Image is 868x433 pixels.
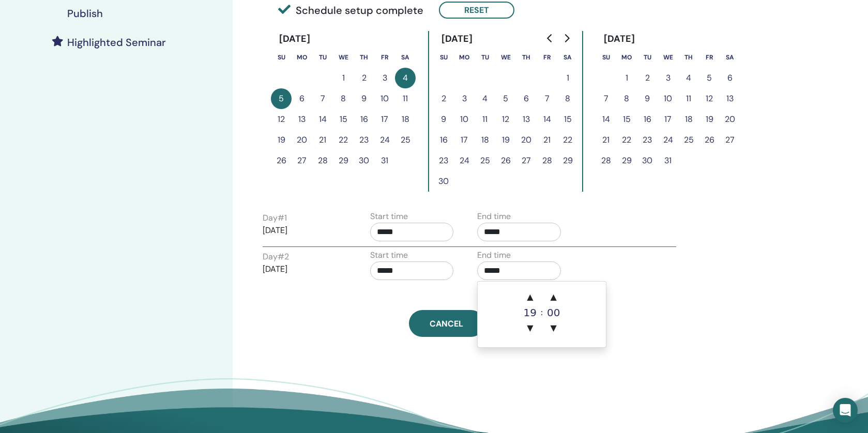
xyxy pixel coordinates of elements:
label: Start time [370,210,408,223]
h4: Highlighted Seminar [67,36,166,49]
button: 29 [616,150,637,171]
button: 2 [637,68,658,88]
button: 13 [720,88,740,109]
button: 27 [516,150,537,171]
button: 12 [699,88,720,109]
button: 4 [678,68,699,88]
button: 27 [720,130,740,150]
th: Tuesday [637,47,658,68]
button: 21 [537,130,557,150]
th: Monday [292,47,312,68]
button: 5 [271,88,292,109]
button: 24 [454,150,475,171]
button: 19 [495,130,516,150]
button: 30 [637,150,658,171]
button: 3 [374,68,395,88]
button: 6 [720,68,740,88]
button: 31 [658,150,678,171]
button: 1 [333,68,354,88]
button: 14 [596,109,616,130]
button: 19 [271,130,292,150]
button: 31 [374,150,395,171]
button: 14 [537,109,557,130]
div: [DATE] [271,31,319,47]
label: Start time [370,249,408,261]
th: Monday [454,47,475,68]
div: [DATE] [596,31,644,47]
div: [DATE] [433,31,481,47]
button: 5 [495,88,516,109]
th: Wednesday [658,47,678,68]
label: Day # 1 [263,212,287,224]
button: 6 [292,88,312,109]
button: 27 [292,150,312,171]
th: Friday [699,47,720,68]
button: 28 [596,150,616,171]
button: 15 [616,109,637,130]
th: Tuesday [475,47,495,68]
th: Friday [537,47,557,68]
button: 15 [557,109,578,130]
button: 25 [395,130,416,150]
button: 2 [433,88,454,109]
button: 21 [312,130,333,150]
a: Cancel [409,310,484,337]
button: 21 [596,130,616,150]
button: Go to next month [558,28,575,49]
button: 10 [374,88,395,109]
button: 29 [333,150,354,171]
button: 4 [475,88,495,109]
button: 16 [354,109,374,130]
button: 18 [678,109,699,130]
th: Sunday [596,47,616,68]
button: 3 [454,88,475,109]
button: Reset [439,2,514,19]
button: 4 [395,68,416,88]
div: : [540,287,543,338]
h4: Publish [67,7,103,20]
button: 17 [454,130,475,150]
button: 19 [699,109,720,130]
button: 11 [395,88,416,109]
th: Monday [616,47,637,68]
button: 22 [557,130,578,150]
p: [DATE] [263,224,346,237]
button: 13 [516,109,537,130]
button: 8 [333,88,354,109]
span: Schedule setup complete [278,3,423,18]
button: 18 [395,109,416,130]
button: 30 [354,150,374,171]
button: 13 [292,109,312,130]
span: ▼ [520,318,540,338]
button: 8 [557,88,578,109]
button: 26 [699,130,720,150]
button: 14 [312,109,333,130]
div: 19 [520,307,540,318]
th: Tuesday [312,47,333,68]
div: Open Intercom Messenger [833,398,858,423]
div: 00 [543,307,564,318]
button: 3 [658,68,678,88]
th: Wednesday [495,47,516,68]
th: Thursday [354,47,374,68]
button: 20 [720,109,740,130]
button: 10 [658,88,678,109]
label: End time [477,210,511,223]
button: 9 [354,88,374,109]
th: Saturday [557,47,578,68]
th: Sunday [271,47,292,68]
button: 7 [596,88,616,109]
button: 2 [354,68,374,88]
button: 7 [312,88,333,109]
button: 29 [557,150,578,171]
button: 23 [637,130,658,150]
button: 23 [433,150,454,171]
button: 12 [495,109,516,130]
button: 17 [374,109,395,130]
button: 22 [333,130,354,150]
button: 24 [658,130,678,150]
span: ▼ [543,318,564,338]
label: End time [477,249,511,261]
th: Thursday [678,47,699,68]
button: 26 [271,150,292,171]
